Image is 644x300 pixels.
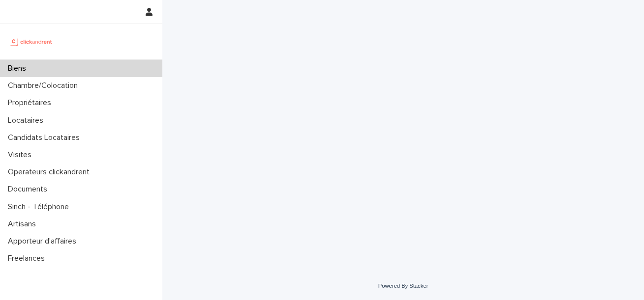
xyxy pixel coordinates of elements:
p: Apporteur d'affaires [4,237,84,246]
p: Chambre/Colocation [4,81,86,90]
p: Artisans [4,219,44,229]
img: UCB0brd3T0yccxBKYDjQ [8,32,56,52]
p: Visites [4,150,39,160]
p: Biens [4,64,34,73]
p: Documents [4,185,55,194]
p: Operateurs clickandrent [4,167,97,177]
p: Candidats Locataires [4,133,88,142]
p: Propriétaires [4,98,59,108]
p: Freelances [4,254,53,263]
a: Powered By Stacker [378,283,428,289]
p: Locataires [4,116,51,125]
p: Sinch - Téléphone [4,202,77,212]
